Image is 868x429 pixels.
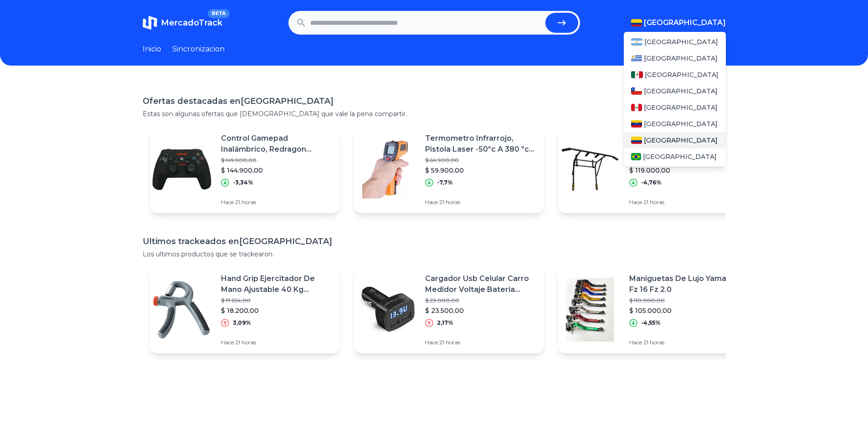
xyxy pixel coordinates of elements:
[354,266,544,353] a: Featured imageCargador Usb Celular Carro Medidor Voltaje Bateria Vehicular$ 23.000,00$ 23.500,002...
[221,306,332,315] p: $ 18.200,00
[644,37,718,46] span: [GEOGRAPHIC_DATA]
[644,87,718,96] span: [GEOGRAPHIC_DATA]
[644,54,718,63] span: [GEOGRAPHIC_DATA]
[624,83,726,99] a: Chile[GEOGRAPHIC_DATA]
[221,133,332,155] p: Control Gamepad Inalámbrico, Redragon Harrow G808, Pc / Ps3
[558,278,622,342] img: Featured image
[624,148,726,165] a: Brasil[GEOGRAPHIC_DATA]
[354,138,418,201] img: Featured image
[643,152,717,161] span: [GEOGRAPHIC_DATA]
[629,339,740,346] p: Hace 21 horas
[172,44,225,55] a: Sincronizacion
[143,15,222,30] a: MercadoTrackBETA
[631,137,642,144] img: Colombia
[150,278,214,342] img: Featured image
[233,319,251,327] p: 3,09%
[624,116,726,132] a: Venezuela[GEOGRAPHIC_DATA]
[624,99,726,116] a: Peru[GEOGRAPHIC_DATA]
[631,17,726,28] button: [GEOGRAPHIC_DATA]
[558,138,622,201] img: Featured image
[558,266,748,353] a: Featured imageManiguetas De Lujo Yamaha Fz 16 Fz 2.0$ 110.000,00$ 105.000,00-4,55%Hace 21 horas
[641,179,662,186] p: -4,76%
[645,70,719,79] span: [GEOGRAPHIC_DATA]
[425,273,536,295] p: Cargador Usb Celular Carro Medidor Voltaje Bateria Vehicular
[624,132,726,148] a: Colombia[GEOGRAPHIC_DATA]
[631,19,642,26] img: Colombia
[629,166,740,175] p: $ 119.000,00
[150,138,214,201] img: Featured image
[437,319,453,327] p: 2,17%
[425,133,536,155] p: Termometro Infrarrojo, Pistola Laser -50ºc A 380 ºc Digital
[644,119,718,128] span: [GEOGRAPHIC_DATA]
[641,319,661,327] p: -4,55%
[143,235,726,248] h1: Ultimos trackeados en [GEOGRAPHIC_DATA]
[150,266,339,353] a: Featured imageHand Grip Ejercitador De Mano Ajustable 40 Kg Sportfitness$ 17.654,00$ 18.200,003,0...
[221,297,332,304] p: $ 17.654,00
[629,199,740,206] p: Hace 21 horas
[644,103,718,112] span: [GEOGRAPHIC_DATA]
[631,153,642,160] img: Brasil
[631,87,642,95] img: Chile
[631,38,643,46] img: Argentina
[425,157,536,164] p: $ 64.900,00
[644,136,718,145] span: [GEOGRAPHIC_DATA]
[631,120,642,128] img: Venezuela
[208,9,229,18] span: BETA
[624,50,726,66] a: Uruguay[GEOGRAPHIC_DATA]
[629,306,740,315] p: $ 105.000,00
[221,339,332,346] p: Hace 21 horas
[425,297,536,304] p: $ 23.000,00
[631,71,643,78] img: Mexico
[143,109,726,118] p: Estas son algunas ofertas que [DEMOGRAPHIC_DATA] que vale la pena compartir.
[631,55,642,62] img: Uruguay
[425,199,536,206] p: Hace 21 horas
[624,66,726,83] a: Mexico[GEOGRAPHIC_DATA]
[233,179,253,186] p: -3,34%
[644,17,726,28] span: [GEOGRAPHIC_DATA]
[354,278,418,342] img: Featured image
[425,339,536,346] p: Hace 21 horas
[631,104,642,111] img: Peru
[143,250,726,259] p: Los ultimos productos que se trackearon.
[143,44,161,55] a: Inicio
[354,126,544,213] a: Featured imageTermometro Infrarrojo, Pistola Laser -50ºc A 380 ºc Digital$ 64.900,00$ 59.900,00-7...
[221,166,332,175] p: $ 144.900,00
[629,297,740,304] p: $ 110.000,00
[425,306,536,315] p: $ 23.500,00
[150,126,339,213] a: Featured imageControl Gamepad Inalámbrico, Redragon Harrow G808, Pc / Ps3$ 149.900,00$ 144.900,00...
[558,126,748,213] a: Featured imageBarra De Ejercicios Dominadas, Fondos, 3 Años De Garantía$ 124.950,00$ 119.000,00-4...
[143,95,726,107] h1: Ofertas destacadas en [GEOGRAPHIC_DATA]
[221,273,332,295] p: Hand Grip Ejercitador De Mano Ajustable 40 Kg Sportfitness
[221,157,332,164] p: $ 149.900,00
[221,199,332,206] p: Hace 21 horas
[437,179,453,186] p: -7,7%
[629,273,740,295] p: Maniguetas De Lujo Yamaha Fz 16 Fz 2.0
[624,34,726,50] a: Argentina[GEOGRAPHIC_DATA]
[143,15,157,30] img: MercadoTrack
[161,18,222,28] span: MercadoTrack
[425,166,536,175] p: $ 59.900,00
